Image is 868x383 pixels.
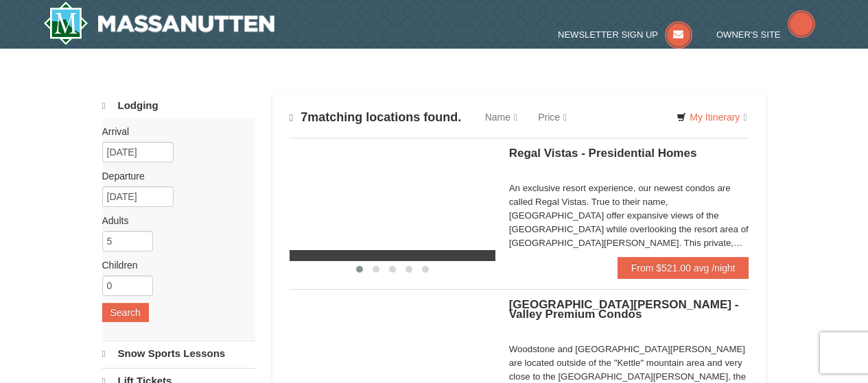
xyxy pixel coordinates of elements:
a: Lodging [102,93,255,119]
a: Name [475,103,528,131]
label: Departure [102,169,245,183]
img: Massanutten Resort Logo [43,1,275,45]
a: My Itinerary [668,107,755,127]
span: Regal Vistas - Presidential Homes [509,147,697,160]
span: Owner's Site [716,29,781,40]
a: Owner's Site [716,29,815,40]
span: 7 [301,110,307,124]
div: An exclusive resort experience, our newest condos are called Regal Vistas. True to their name, [G... [509,182,749,250]
a: Snow Sports Lessons [102,341,255,367]
label: Children [102,258,245,272]
a: Price [528,103,577,131]
a: Massanutten Resort [43,1,275,45]
button: Search [102,303,149,322]
h4: matching locations found. [290,110,462,125]
span: Newsletter Sign Up [558,29,658,40]
a: From $521.00 avg /night [618,257,749,279]
label: Adults [102,214,245,227]
span: [GEOGRAPHIC_DATA][PERSON_NAME] - Valley Premium Condos [509,298,739,321]
label: Arrival [102,125,245,138]
a: Newsletter Sign Up [558,29,692,40]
